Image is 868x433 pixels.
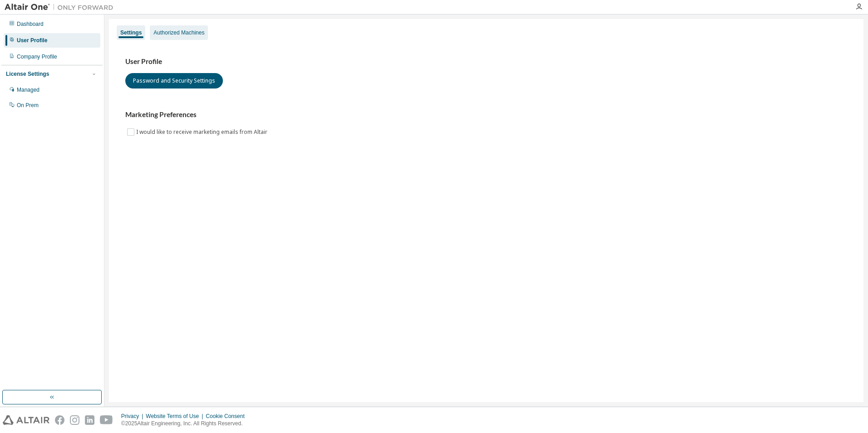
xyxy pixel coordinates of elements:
div: Website Terms of Use [146,413,206,420]
img: instagram.svg [70,415,79,425]
h3: Marketing Preferences [125,110,847,119]
div: Dashboard [17,20,44,28]
div: Managed [17,86,39,93]
div: License Settings [6,70,49,78]
img: linkedin.svg [85,415,94,425]
div: On Prem [17,102,39,109]
div: User Profile [17,37,47,44]
h3: User Profile [125,57,847,66]
label: I would like to receive marketing emails from Altair [136,127,269,138]
button: Password and Security Settings [125,73,223,89]
div: Privacy [121,413,146,420]
div: Authorized Machines [153,29,204,36]
p: © 2025 Altair Engineering, Inc. All Rights Reserved. [121,420,250,428]
div: Settings [120,29,142,36]
div: Cookie Consent [206,413,250,420]
img: youtube.svg [100,415,113,425]
img: altair_logo.svg [3,415,49,425]
img: Altair One [5,3,118,12]
img: facebook.svg [55,415,64,425]
div: Company Profile [17,53,57,60]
